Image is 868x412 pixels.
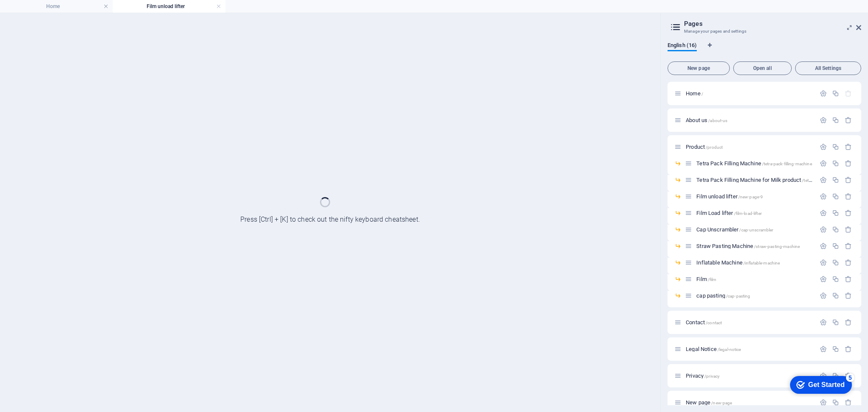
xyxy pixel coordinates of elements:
[845,209,852,217] div: Remove
[684,28,844,35] h3: Manage your pages and settings
[696,276,716,282] span: Click to open page
[832,276,839,283] div: Duplicate
[845,292,852,299] div: Remove
[683,320,815,325] div: Contact/contact
[820,345,827,353] div: Settings
[820,276,827,283] div: Settings
[820,292,827,299] div: Settings
[696,292,750,299] span: Click to open page
[845,226,852,233] div: Remove
[701,92,703,96] span: /
[706,145,723,150] span: /product
[820,176,827,184] div: Settings
[832,399,839,406] div: Duplicate
[694,260,815,265] div: Inflatable Machine/inflatable-machine
[683,117,815,123] div: About us/about-us
[696,210,762,216] span: Click to open page
[694,210,815,216] div: Film Load lifter/film-load-lifter
[704,374,720,379] span: /privacy
[694,161,815,166] div: Tetra Pack Filling Machine/tetra-pack-filling-machine
[799,66,857,71] span: All Settings
[820,209,827,217] div: Settings
[820,242,827,250] div: Settings
[737,66,788,71] span: Open all
[694,227,815,232] div: Cap Unscrambler/cap-unscrambler
[845,90,852,97] div: The startpage cannot be deleted
[711,401,732,405] span: /new-page
[683,144,815,150] div: Product/product
[684,20,861,28] h2: Pages
[718,347,741,352] span: /legal-notice
[668,40,697,52] span: English (16)
[820,399,827,406] div: Settings
[739,228,773,232] span: /cap-unscrambler
[845,259,852,266] div: Remove
[820,319,827,326] div: Settings
[832,143,839,150] div: Duplicate
[668,61,730,75] button: New page
[845,319,852,326] div: Remove
[733,61,792,75] button: Open all
[820,226,827,233] div: Settings
[694,194,815,199] div: Film unload lifter/new-page-9
[706,320,722,325] span: /contact
[820,259,827,266] div: Settings
[832,292,839,299] div: Duplicate
[845,242,852,250] div: Remove
[832,160,839,167] div: Duplicate
[694,276,815,282] div: Film/film
[820,90,827,97] div: Settings
[845,176,852,184] div: Remove
[795,61,861,75] button: All Settings
[696,259,780,266] span: Click to open page
[686,144,723,150] span: Click to open page
[845,160,852,167] div: Remove
[734,211,762,216] span: /film-load-lifter
[696,226,773,233] span: Click to open page
[683,400,815,405] div: New page/new-page
[686,399,732,406] span: Click to open page
[7,4,69,22] div: Get Started 5 items remaining, 0% complete
[668,42,861,58] div: Language Tabs
[832,117,839,124] div: Duplicate
[845,193,852,200] div: Remove
[820,117,827,124] div: Settings
[845,117,852,124] div: Remove
[683,346,815,352] div: Legal Notice/legal-notice
[845,276,852,283] div: Remove
[686,117,727,123] span: Click to open page
[820,193,827,200] div: Settings
[832,90,839,97] div: Duplicate
[686,319,722,326] span: Click to open page
[63,2,71,10] div: 5
[694,293,815,298] div: cap pasting/cap-pasting
[820,143,827,150] div: Settings
[726,294,751,298] span: /cap-pasting
[832,242,839,250] div: Duplicate
[743,261,780,265] span: /inflatable-machine
[762,161,812,166] span: /tetra-pack-filling-machine
[25,9,61,17] div: Get Started
[832,345,839,353] div: Duplicate
[686,90,703,97] span: Click to open page
[754,244,800,249] span: /straw-pasting-machine
[113,2,225,11] h4: Film unload lifter
[832,259,839,266] div: Duplicate
[832,319,839,326] div: Duplicate
[845,399,852,406] div: Remove
[696,193,763,200] span: Film unload lifter
[683,91,815,96] div: Home/
[845,143,852,150] div: Remove
[696,160,812,167] span: Click to open page
[832,209,839,217] div: Duplicate
[708,277,717,282] span: /film
[820,160,827,167] div: Settings
[686,346,741,352] span: Click to open page
[738,195,763,199] span: /new-page-9
[694,177,815,183] div: Tetra Pack Filling Machine for Milk product/tetra-pack-filling-machine-for-milk-product
[694,243,815,249] div: Straw Pasting Machine/straw-pasting-machine
[671,66,726,71] span: New page
[686,373,720,379] span: Click to open page
[845,345,852,353] div: Remove
[696,243,800,249] span: Click to open page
